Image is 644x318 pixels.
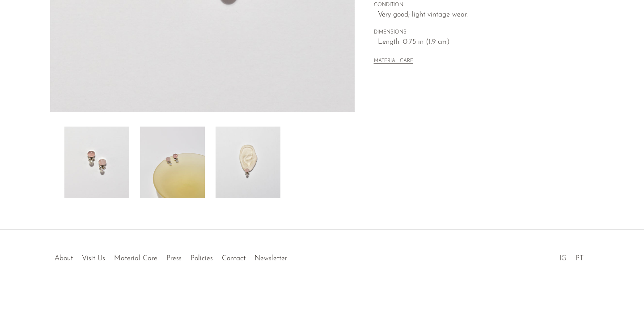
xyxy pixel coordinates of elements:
span: DIMENSIONS [374,29,575,37]
button: MATERIAL CARE [374,58,413,65]
ul: Quick links [50,248,292,265]
a: IG [559,255,567,262]
a: Material Care [114,255,157,262]
img: Pearl Rose Quartz Earrings [140,127,205,198]
a: About [55,255,73,262]
img: Pearl Rose Quartz Earrings [216,127,280,198]
a: Visit Us [82,255,105,262]
a: PT [576,255,584,262]
a: Policies [191,255,213,262]
span: Very good; light vintage wear. [378,9,575,21]
span: CONDITION [374,1,575,9]
a: Contact [222,255,246,262]
img: Pearl Rose Quartz Earrings [64,127,129,198]
span: Length: 0.75 in (1.9 cm) [378,37,575,48]
a: Press [166,255,182,262]
ul: Social Medias [555,248,588,265]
